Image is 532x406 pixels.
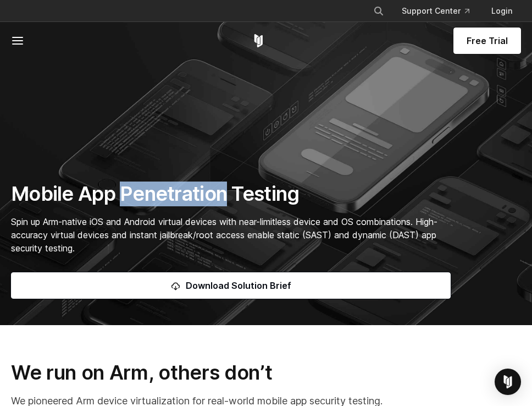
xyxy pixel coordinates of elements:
[11,182,451,206] h1: Mobile App Penetration Testing
[467,34,508,47] span: Free Trial
[252,34,265,47] a: Corellium Home
[186,279,291,292] span: Download Solution Brief
[11,360,521,385] h3: We run on Arm, others don’t
[11,216,437,254] span: Spin up Arm-native iOS and Android virtual devices with near-limitless device and OS combinations...
[453,28,521,54] a: Free Trial
[393,1,478,21] a: Support Center
[495,369,521,395] div: Open Intercom Messenger
[11,272,451,299] a: Download Solution Brief
[364,1,521,21] div: Navigation Menu
[369,1,389,21] button: Search
[483,1,521,21] a: Login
